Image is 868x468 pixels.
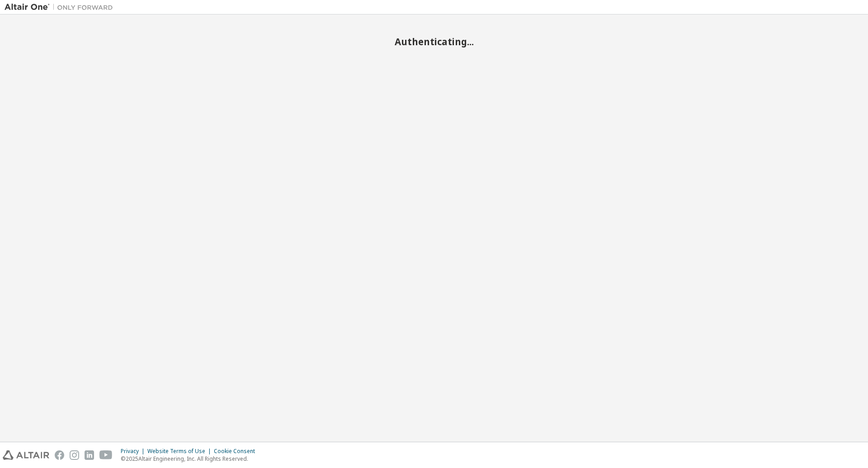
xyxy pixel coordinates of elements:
img: facebook.svg [55,450,64,460]
img: linkedin.svg [85,450,94,460]
p: © 2025 Altair Engineering, Inc. All Rights Reserved. [121,455,260,463]
img: youtube.svg [99,450,113,460]
div: Website Terms of Use [147,448,214,455]
img: altair_logo.svg [3,450,49,460]
h2: Authenticating... [5,36,863,47]
div: Privacy [121,448,147,455]
div: Cookie Consent [214,448,260,455]
img: Altair One [5,3,118,12]
img: instagram.svg [70,450,79,460]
